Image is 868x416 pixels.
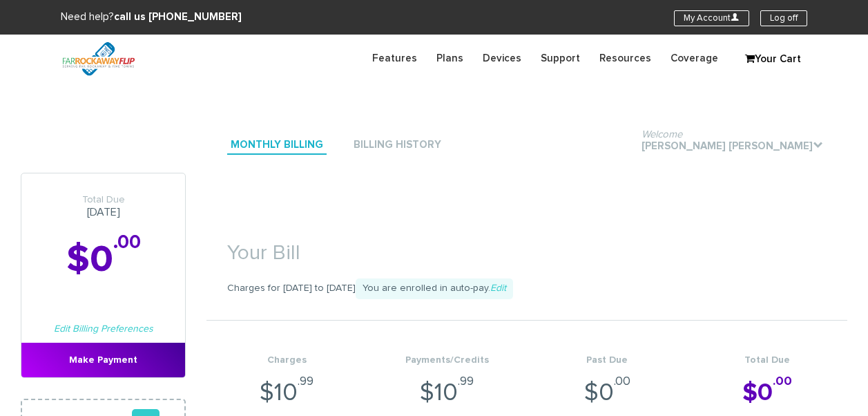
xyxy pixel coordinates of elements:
[298,375,314,388] sup: .99
[356,278,513,299] span: You are enrolled in auto-pay.
[661,45,728,72] a: Coverage
[206,355,367,366] h4: Charges
[114,12,242,22] strong: call us [PHONE_NUMBER]
[614,375,630,388] sup: .00
[527,355,687,366] h4: Past Due
[813,140,823,150] i: .
[51,35,146,83] img: FiveTownsFlip
[687,355,847,366] h4: Total Due
[206,278,847,299] p: Charges for [DATE] to [DATE]
[367,355,527,366] h4: Payments/Credits
[21,343,185,377] a: Make Payment
[473,45,531,72] a: Devices
[21,240,185,281] h2: $0
[206,221,847,272] h1: Your Bill
[21,194,185,219] h3: [DATE]
[350,136,445,155] a: Billing History
[738,49,807,70] a: Your Cart
[760,10,807,26] a: Log off
[590,45,661,72] a: Resources
[363,45,427,72] a: Features
[731,12,740,21] i: U
[674,10,749,26] a: My AccountU
[227,136,327,155] a: Monthly Billing
[21,194,185,206] span: Total Due
[638,138,827,156] a: Welcome[PERSON_NAME] [PERSON_NAME].
[427,45,473,72] a: Plans
[773,375,792,388] sup: .00
[531,45,590,72] a: Support
[113,233,141,252] sup: .00
[642,129,682,140] span: Welcome
[61,12,242,22] span: Need help?
[490,283,506,293] a: Edit
[54,324,153,334] a: Edit Billing Preferences
[458,375,474,388] sup: .99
